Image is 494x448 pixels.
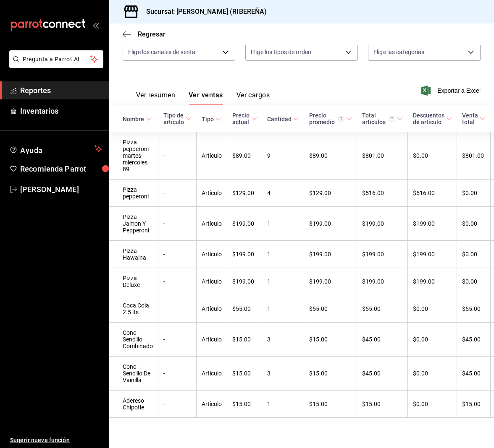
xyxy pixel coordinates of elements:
td: Pizza Hawaina [109,241,158,268]
span: Sugerir nueva función [10,436,102,445]
td: 3 [262,323,304,357]
td: $15.00 [227,391,262,418]
td: $199.00 [408,207,457,241]
button: Pregunta a Parrot AI [9,50,103,68]
td: Cono Sencillo De Vainilla [109,357,158,391]
div: Nombre [123,116,144,122]
td: Artículo [197,268,227,295]
td: 1 [262,241,304,268]
td: $45.00 [357,323,408,357]
td: Artículo [197,323,227,357]
span: Descuentos de artículo [413,112,452,125]
td: $0.00 [457,268,491,295]
td: - [158,295,197,323]
td: - [158,323,197,357]
td: $55.00 [457,295,491,323]
td: Artículo [197,241,227,268]
td: $199.00 [408,241,457,268]
td: $15.00 [304,357,357,391]
td: Artículo [197,391,227,418]
td: $129.00 [304,180,357,207]
td: 3 [262,357,304,391]
td: $15.00 [357,391,408,418]
span: Elige los canales de venta [128,48,195,56]
div: Cantidad [267,116,292,122]
div: Descuentos de artículo [413,112,444,125]
td: $199.00 [304,241,357,268]
td: $15.00 [304,391,357,418]
td: Artículo [197,180,227,207]
a: Pregunta a Parrot AI [6,61,103,70]
td: - [158,268,197,295]
td: $0.00 [408,357,457,391]
td: $516.00 [408,180,457,207]
td: $199.00 [357,268,408,295]
div: Precio actual [232,112,250,125]
span: [PERSON_NAME] [20,184,102,195]
svg: El total artículos considera cambios de precios en los artículos así como costos adicionales por ... [389,116,395,122]
td: Artículo [197,207,227,241]
td: Coca Cola 2.5 lts [109,295,158,323]
span: Reportes [20,85,102,96]
td: Adereso Chipotle [109,391,158,418]
div: Venta total [462,112,478,125]
td: $0.00 [408,391,457,418]
td: $0.00 [457,207,491,241]
td: $199.00 [357,207,408,241]
td: $89.00 [227,132,262,180]
td: $0.00 [408,295,457,323]
td: $199.00 [304,268,357,295]
td: $55.00 [357,295,408,323]
td: $199.00 [227,207,262,241]
td: $199.00 [357,241,408,268]
td: $129.00 [227,180,262,207]
td: Artículo [197,295,227,323]
td: $516.00 [357,180,408,207]
h3: Sucursal: [PERSON_NAME] (RIBEREÑA) [139,7,267,17]
span: Inventarios [20,105,102,117]
td: - [158,207,197,241]
span: Cantidad [267,116,299,122]
span: Precio promedio [309,112,352,125]
td: $45.00 [357,357,408,391]
td: $15.00 [457,391,491,418]
td: Pizza pepperoni [109,180,158,207]
td: Pizza Deluxe [109,268,158,295]
td: $801.00 [457,132,491,180]
td: 1 [262,207,304,241]
div: navigation tabs [136,91,270,105]
span: Elige los tipos de orden [251,48,311,56]
div: Total artículos [362,112,395,125]
button: Ver resumen [136,91,175,105]
span: Nombre [123,116,152,122]
span: Tipo de artículo [163,112,192,125]
td: $55.00 [304,295,357,323]
td: $199.00 [227,268,262,295]
span: Elige las categorías [373,48,425,56]
td: Artículo [197,357,227,391]
td: - [158,241,197,268]
td: - [158,132,197,180]
td: 9 [262,132,304,180]
td: 1 [262,295,304,323]
span: Ayuda [20,144,91,154]
td: $801.00 [357,132,408,180]
td: $0.00 [408,132,457,180]
td: Pizza Jamon Y Pepperoni [109,207,158,241]
button: Regresar [123,30,166,38]
button: Exportar a Excel [423,86,481,96]
td: $199.00 [227,241,262,268]
svg: Precio promedio = Total artículos / cantidad [338,116,344,122]
td: Pizza pepperoni martes-miercoles 89 [109,132,158,180]
td: 1 [262,391,304,418]
button: open_drawer_menu [92,22,99,29]
td: $199.00 [408,268,457,295]
td: $89.00 [304,132,357,180]
span: Precio actual [232,112,257,125]
td: $15.00 [227,323,262,357]
span: Total artículos [362,112,403,125]
td: $55.00 [227,295,262,323]
button: Ver cargos [236,91,270,105]
td: $0.00 [457,180,491,207]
